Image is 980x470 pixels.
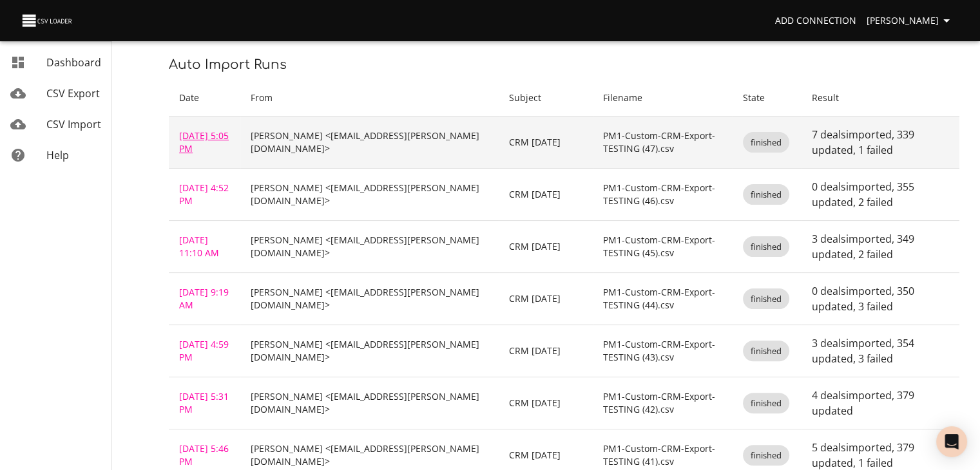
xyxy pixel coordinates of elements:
[179,182,229,207] a: [DATE] 4:52 PM
[593,377,733,429] td: PM1-Custom-CRM-Export-TESTING (42).csv
[743,449,789,462] span: finished
[240,80,499,117] th: From
[46,148,69,162] span: Help
[867,13,954,29] span: [PERSON_NAME]
[812,283,949,314] p: 0 deals imported , 350 updated , 3 failed
[743,189,789,201] span: finished
[46,55,101,70] span: Dashboard
[733,80,802,117] th: State
[169,80,240,117] th: Date
[240,169,499,221] td: [PERSON_NAME] <[EMAIL_ADDRESS][PERSON_NAME][DOMAIN_NAME]>
[240,325,499,377] td: [PERSON_NAME] <[EMAIL_ADDRESS][PERSON_NAME][DOMAIN_NAME]>
[169,57,287,72] span: Auto Import Runs
[593,325,733,377] td: PM1-Custom-CRM-Export-TESTING (43).csv
[46,117,101,131] span: CSV Import
[499,80,593,117] th: Subject
[179,338,229,363] a: [DATE] 4:59 PM
[499,377,593,429] td: CRM [DATE]
[861,9,959,33] button: [PERSON_NAME]
[743,136,789,149] span: finished
[936,426,967,457] div: Open Intercom Messenger
[775,13,856,29] span: Add Connection
[812,388,949,418] p: 4 deals imported , 379 updated
[743,241,789,253] span: finished
[499,221,593,273] td: CRM [DATE]
[179,442,229,467] a: [DATE] 5:46 PM
[593,117,733,169] td: PM1-Custom-CRM-Export-TESTING (47).csv
[812,179,949,210] p: 0 deals imported , 355 updated , 2 failed
[743,345,789,357] span: finished
[240,221,499,273] td: [PERSON_NAME] <[EMAIL_ADDRESS][PERSON_NAME][DOMAIN_NAME]>
[179,234,219,259] a: [DATE] 11:10 AM
[812,335,949,366] p: 3 deals imported , 354 updated , 3 failed
[812,127,949,158] p: 7 deals imported , 339 updated , 1 failed
[240,377,499,429] td: [PERSON_NAME] <[EMAIL_ADDRESS][PERSON_NAME][DOMAIN_NAME]>
[770,9,861,33] a: Add Connection
[499,117,593,169] td: CRM [DATE]
[179,390,229,415] a: [DATE] 5:31 PM
[593,221,733,273] td: PM1-Custom-CRM-Export-TESTING (45).csv
[743,293,789,305] span: finished
[46,86,100,100] span: CSV Export
[240,273,499,325] td: [PERSON_NAME] <[EMAIL_ADDRESS][PERSON_NAME][DOMAIN_NAME]>
[743,397,789,409] span: finished
[21,12,75,30] img: CSV Loader
[179,286,229,311] a: [DATE] 9:19 AM
[593,169,733,221] td: PM1-Custom-CRM-Export-TESTING (46).csv
[593,80,733,117] th: Filename
[802,80,959,117] th: Result
[812,231,949,262] p: 3 deals imported , 349 updated , 2 failed
[240,117,499,169] td: [PERSON_NAME] <[EMAIL_ADDRESS][PERSON_NAME][DOMAIN_NAME]>
[499,273,593,325] td: CRM [DATE]
[499,325,593,377] td: CRM [DATE]
[593,273,733,325] td: PM1-Custom-CRM-Export-TESTING (44).csv
[499,169,593,221] td: CRM [DATE]
[179,129,229,155] a: [DATE] 5:05 PM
